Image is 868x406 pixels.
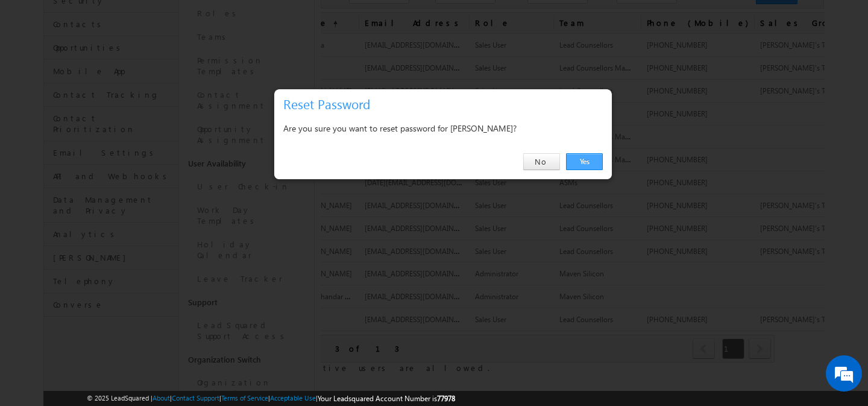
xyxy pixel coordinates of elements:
[87,393,455,404] span: © 2025 LeadSquared | | | | |
[153,394,170,402] a: About
[270,394,316,402] a: Acceptable Use
[20,63,51,79] img: d_60004797649_company_0_60004797649
[283,121,603,136] div: Are you sure you want to reset password for [PERSON_NAME]?
[437,394,455,403] span: 77978
[221,394,268,402] a: Terms of Service
[63,63,203,79] div: Chat with us now
[283,94,608,115] h3: Reset Password
[16,112,220,306] textarea: Type your message and hit 'Enter'
[318,394,455,403] span: Your Leadsquared Account Number is
[566,153,603,170] a: Yes
[164,317,219,333] em: Start Chat
[198,6,227,35] div: Minimize live chat window
[172,394,219,402] a: Contact Support
[523,153,560,170] a: No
